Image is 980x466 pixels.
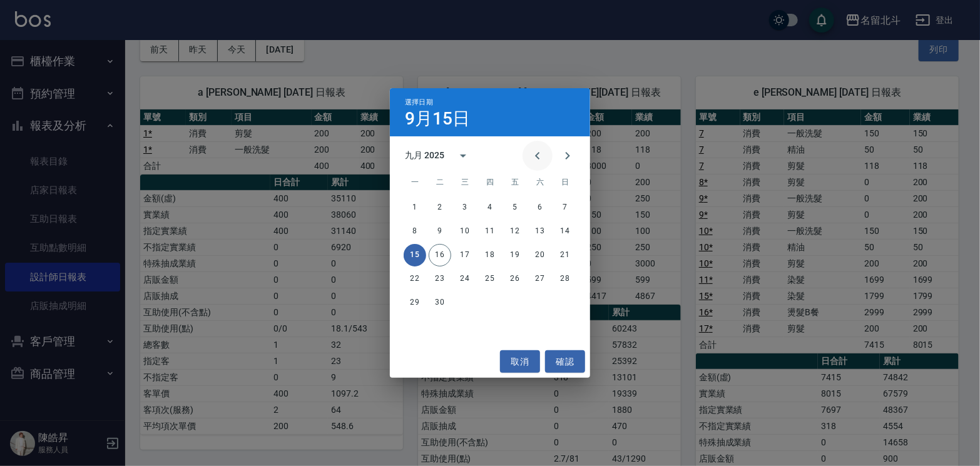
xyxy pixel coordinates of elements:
[405,149,444,162] div: 九月 2025
[554,220,576,243] button: 14
[504,196,526,219] button: 5
[404,170,426,195] span: 星期一
[504,244,526,266] button: 19
[448,141,478,171] button: calendar view is open, switch to year view
[479,268,501,290] button: 25
[529,268,551,290] button: 27
[429,244,451,266] button: 16
[454,170,476,195] span: 星期三
[500,350,540,373] button: 取消
[404,291,426,314] button: 29
[529,196,551,219] button: 6
[454,244,476,266] button: 17
[553,141,583,171] button: Next month
[529,244,551,266] button: 20
[429,196,451,219] button: 2
[429,291,451,314] button: 30
[504,220,526,243] button: 12
[454,196,476,219] button: 3
[479,196,501,219] button: 4
[504,170,526,195] span: 星期五
[554,170,576,195] span: 星期日
[523,141,553,171] button: Previous month
[529,220,551,243] button: 13
[404,244,426,266] button: 15
[429,170,451,195] span: 星期二
[429,220,451,243] button: 9
[504,268,526,290] button: 26
[405,111,470,126] h4: 9月15日
[479,220,501,243] button: 11
[554,196,576,219] button: 7
[554,244,576,266] button: 21
[545,350,585,373] button: 確認
[454,268,476,290] button: 24
[405,98,433,106] span: 選擇日期
[479,244,501,266] button: 18
[479,170,501,195] span: 星期四
[404,268,426,290] button: 22
[404,196,426,219] button: 1
[429,268,451,290] button: 23
[529,170,551,195] span: 星期六
[404,220,426,243] button: 8
[454,220,476,243] button: 10
[554,268,576,290] button: 28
